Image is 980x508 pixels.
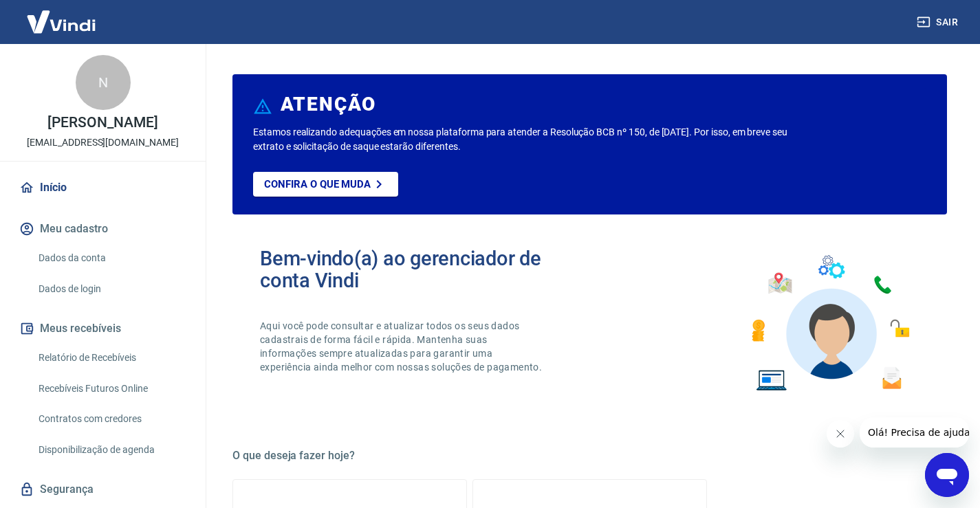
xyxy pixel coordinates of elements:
a: Confira o que muda [253,172,398,197]
button: Meus recebíveis [17,313,189,344]
iframe: Fechar mensagem [827,420,854,448]
div: N [76,55,131,110]
button: Meu cadastro [17,214,189,244]
p: [EMAIL_ADDRESS][DOMAIN_NAME] [27,135,179,150]
p: Confira o que muda [264,178,371,190]
a: Dados de login [33,275,189,303]
img: Imagem de um avatar masculino com diversos icones exemplificando as funcionalidades do gerenciado... [739,247,919,399]
iframe: Mensagem da empresa [860,417,969,448]
h2: Bem-vindo(a) ao gerenciador de conta Vindi [260,247,590,291]
p: Aqui você pode consultar e atualizar todos os seus dados cadastrais de forma fácil e rápida. Mant... [260,319,545,374]
a: Segurança [17,474,189,505]
h6: ATENÇÃO [281,98,376,111]
a: Início [17,173,189,203]
a: Relatório de Recebíveis [33,344,189,372]
p: [PERSON_NAME] [47,115,157,130]
span: Olá! Precisa de ajuda? [8,10,116,21]
a: Disponibilização de agenda [33,436,189,464]
button: Sair [914,10,963,35]
a: Dados da conta [33,244,189,272]
iframe: Botão para abrir a janela de mensagens [925,453,969,497]
a: Recebíveis Futuros Online [33,375,189,403]
a: Contratos com credores [33,405,189,433]
h5: O que deseja fazer hoje? [232,449,947,463]
img: Vindi [17,1,106,43]
p: Estamos realizando adequações em nossa plataforma para atender a Resolução BCB nº 150, de [DATE].... [253,125,792,154]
